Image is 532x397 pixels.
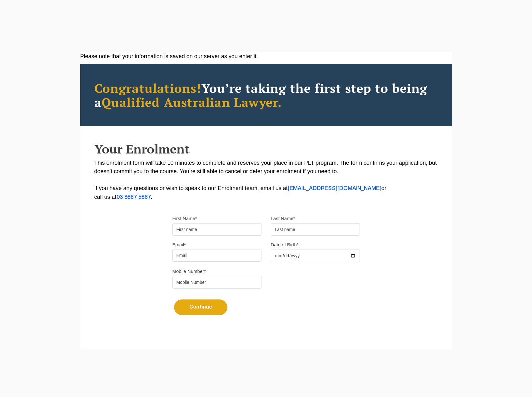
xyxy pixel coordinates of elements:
h2: You’re taking the first step to being a [94,81,438,109]
span: Qualified Australian Lawyer. [102,94,282,110]
label: Mobile Number* [172,268,206,274]
input: Email [172,249,261,262]
label: First Name* [172,215,197,222]
label: Email* [172,242,186,248]
label: Last Name* [271,215,295,222]
div: Please note that your information is saved on our server as you enter it. [80,52,452,61]
label: Date of Birth* [271,242,299,248]
input: Last name [271,223,360,236]
p: This enrolment form will take 10 minutes to complete and reserves your place in our PLT program. ... [94,159,438,202]
input: Mobile Number [172,276,261,289]
span: Congratulations! [94,80,201,96]
a: [EMAIL_ADDRESS][DOMAIN_NAME] [288,186,381,191]
a: 03 8667 5667 [117,195,151,200]
button: Continue [174,299,227,315]
input: First name [172,223,261,236]
h2: Your Enrolment [94,142,438,156]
